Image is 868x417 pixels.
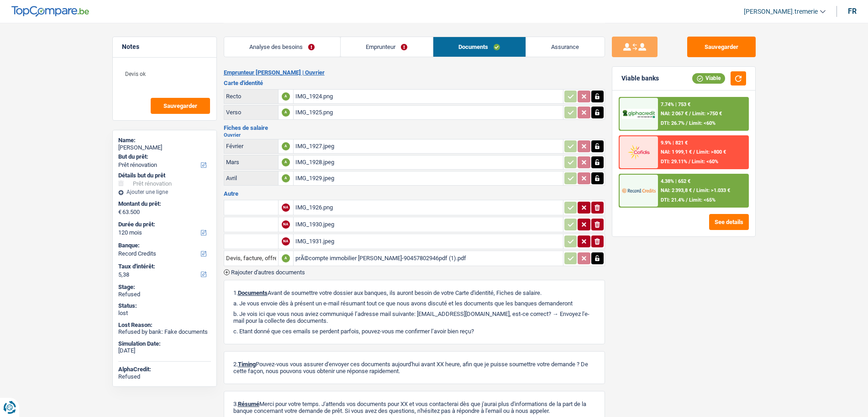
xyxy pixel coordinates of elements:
div: IMG_1924.png [295,90,561,103]
div: Name: [118,137,211,144]
a: [PERSON_NAME].tremerie [736,4,826,19]
label: But du prêt: [118,153,209,160]
div: [DATE] [118,347,211,354]
div: prÃ©compte immobilier [PERSON_NAME]-90457802946pdf (1).pdf [295,251,561,265]
div: IMG_1929.jpeg [295,171,561,185]
span: NAI: 2 067 € [661,111,688,117]
span: / [686,120,688,126]
h2: Emprunteur [PERSON_NAME] | Ouvrier [224,69,605,76]
span: / [693,187,695,193]
div: Refused [118,291,211,298]
span: DTI: 29.11% [661,159,687,165]
div: Status: [118,302,211,310]
p: a. Je vous envoie dès à présent un e-mail résumant tout ce que nous avons discuté et les doc... [233,300,595,307]
span: NAI: 1 999,1 € [661,149,692,155]
div: fr [848,7,857,16]
h3: Fiches de salaire [224,125,605,131]
div: Lost Reason: [118,321,211,329]
img: Cofidis [622,144,656,160]
span: Timing [238,361,256,368]
label: Durée du prêt: [118,221,209,228]
div: 7.74% | 753 € [661,102,690,107]
div: AlphaCredit: [118,366,211,373]
div: IMG_1926.png [295,201,561,214]
button: See details [709,214,749,230]
a: Documents [433,37,526,57]
p: b. Je vois ici que vous nous aviez communiqué l’adresse mail suivante: [EMAIL_ADDRESS][DOMAIN_NA... [233,310,595,324]
span: Limit: >1.033 € [696,187,730,193]
span: Résumé [238,401,259,407]
div: Avril [226,175,276,182]
div: A [282,254,290,262]
img: Record Credits [622,182,656,199]
a: Assurance [526,37,605,57]
h3: Autre [224,191,605,197]
div: A [282,158,290,166]
span: / [686,197,688,203]
div: Viable banks [621,75,659,82]
span: DTI: 26.7% [661,120,684,126]
span: Limit: >800 € [696,149,726,155]
img: TopCompare Logo [11,6,89,17]
div: [PERSON_NAME] [118,144,211,151]
button: Sauvegarder [687,37,756,57]
span: Limit: <65% [689,197,715,203]
div: IMG_1928.jpeg [295,155,561,169]
h5: Notes [122,43,207,51]
div: A [282,174,290,182]
div: 4.38% | 652 € [661,178,690,184]
div: IMG_1931.jpeg [295,235,561,248]
div: Refused [118,373,211,380]
span: € [118,208,121,216]
div: A [282,142,290,150]
div: A [282,108,290,117]
label: Taux d'intérêt: [118,263,209,270]
p: 1. Avant de soumettre votre dossier aux banques, ils auront besoin de votre Carte d'identité, Fic... [233,289,595,296]
div: lost [118,310,211,317]
span: Limit: <60% [689,120,715,126]
div: A [282,92,290,101]
label: Banque: [118,242,209,249]
h2: Ouvrier [224,133,605,138]
a: Analyse des besoins [224,37,340,57]
h3: Carte d'identité [224,80,605,86]
div: 9.9% | 821 € [661,140,688,146]
span: [PERSON_NAME].tremerie [744,8,818,16]
span: NAI: 2 393,8 € [661,187,692,193]
div: Simulation Date: [118,340,211,347]
p: 3. Merci pour votre temps. J'attends vos documents pour XX et vous contacterai dès que j'aurai p... [233,401,595,414]
div: Stage: [118,283,211,291]
span: Sauvegarder [163,103,197,109]
button: Sauvegarder [151,98,210,114]
a: Emprunteur [341,37,433,57]
div: NA [282,220,290,229]
button: Rajouter d'autres documents [224,269,305,275]
span: Limit: >750 € [692,111,722,117]
span: Documents [238,289,268,296]
img: AlphaCredit [622,109,656,119]
span: / [689,111,691,117]
div: Viable [692,73,725,83]
div: NA [282,237,290,246]
div: Février [226,143,276,150]
span: DTI: 21.4% [661,197,684,203]
div: Mars [226,159,276,166]
label: Montant du prêt: [118,200,209,208]
div: Recto [226,93,276,100]
span: / [693,149,695,155]
div: IMG_1927.jpeg [295,139,561,153]
div: Ajouter une ligne [118,189,211,195]
div: IMG_1930.jpeg [295,218,561,231]
div: Détails but du prêt [118,172,211,179]
div: Refused by bank: Fake documents [118,328,211,336]
div: IMG_1925.png [295,106,561,119]
div: NA [282,203,290,212]
span: Limit: <60% [692,159,718,165]
p: 2. Pouvez-vous vous assurer d'envoyer ces documents aujourd'hui avant XX heure, afin que je puiss... [233,361,595,374]
span: / [689,159,690,165]
div: Verso [226,109,276,116]
p: c. Etant donné que ces emails se perdent parfois, pouvez-vous me confirmer l’avoir bien reçu? [233,328,595,335]
span: Rajouter d'autres documents [231,269,305,275]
